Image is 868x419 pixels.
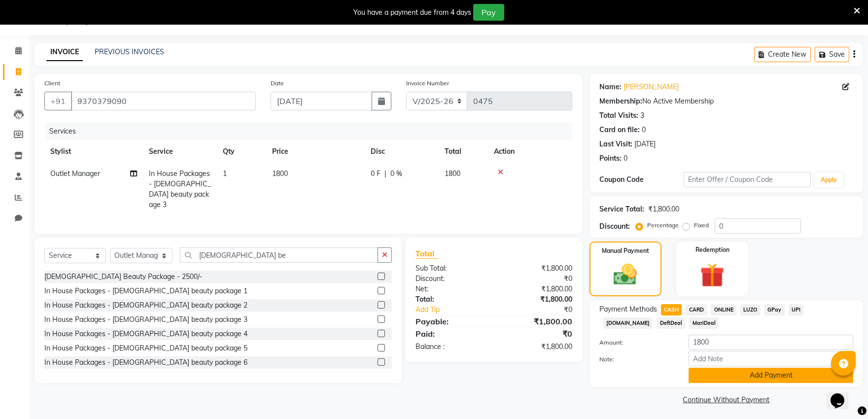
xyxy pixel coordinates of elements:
a: Continue Without Payment [591,395,861,405]
button: +91 [44,92,72,110]
label: Percentage [647,221,679,230]
div: ₹1,800.00 [494,263,580,274]
div: Last Visit: [599,139,632,149]
div: Discount: [408,274,494,284]
span: 1800 [272,169,288,178]
span: Total [416,248,438,259]
button: Create New [754,47,811,62]
input: Enter Offer / Coupon Code [684,172,811,187]
div: You have a payment due from 4 days [353,7,471,18]
div: In House Packages - [DEMOGRAPHIC_DATA] beauty package 1 [44,286,247,296]
input: Search by Name/Mobile/Email/Code [71,92,256,110]
div: 0 [624,153,627,164]
div: In House Packages - [DEMOGRAPHIC_DATA] beauty package 4 [44,329,247,339]
div: Service Total: [599,204,644,214]
div: Points: [599,153,622,164]
span: LUZO [740,304,761,315]
input: Search or Scan [180,247,378,263]
span: MariDeal [689,317,719,329]
label: Client [44,79,60,88]
div: Coupon Code [599,175,684,185]
button: Add Payment [689,368,853,383]
input: Add Note [689,351,853,366]
label: Fixed [694,221,709,230]
span: ONLINE [711,304,736,315]
th: Stylist [44,140,143,163]
label: Amount: [592,338,682,347]
div: Total: [408,294,494,305]
a: Add Tip [408,305,508,315]
button: Apply [815,173,843,187]
div: [DEMOGRAPHIC_DATA] Beauty Package - 2500/- [44,272,202,282]
a: INVOICE [46,43,83,61]
input: Amount [689,335,853,350]
span: 1 [223,169,227,178]
div: ₹0 [494,274,580,284]
div: In House Packages - [DEMOGRAPHIC_DATA] beauty package 3 [44,314,247,325]
iframe: chat widget [827,380,858,409]
div: In House Packages - [DEMOGRAPHIC_DATA] beauty package 6 [44,357,247,368]
img: _cash.svg [606,261,644,288]
div: Paid: [408,328,494,340]
div: Card on file: [599,125,640,135]
span: Outlet Manager [50,169,100,178]
th: Disc [365,140,439,163]
label: Redemption [695,245,729,254]
span: [DOMAIN_NAME] [603,317,653,329]
span: DefiDeal [657,317,685,329]
div: ₹1,800.00 [494,342,580,352]
span: UPI [789,304,804,315]
span: GPay [764,304,785,315]
div: Total Visits: [599,110,638,121]
div: Name: [599,82,622,92]
span: 0 % [390,169,402,179]
button: Pay [473,4,504,21]
div: Discount: [599,221,630,232]
div: ₹1,800.00 [494,294,580,305]
div: Sub Total: [408,263,494,274]
label: Date [271,79,284,88]
span: 0 F [371,169,381,179]
th: Qty [217,140,266,163]
a: PREVIOUS INVOICES [95,47,164,56]
th: Action [488,140,572,163]
div: No Active Membership [599,96,853,106]
div: In House Packages - [DEMOGRAPHIC_DATA] beauty package 2 [44,300,247,311]
div: ₹1,800.00 [494,315,580,327]
div: Membership: [599,96,642,106]
label: Invoice Number [406,79,449,88]
a: [PERSON_NAME] [624,82,679,92]
span: Payment Methods [599,304,657,314]
div: ₹1,800.00 [648,204,679,214]
label: Note: [592,355,682,364]
button: Save [815,47,849,62]
span: CASH [661,304,682,315]
div: [DATE] [634,139,656,149]
div: Services [45,122,580,140]
span: 1800 [445,169,460,178]
span: | [384,169,386,179]
th: Service [143,140,217,163]
label: Manual Payment [602,246,649,255]
div: Net: [408,284,494,294]
div: ₹0 [494,328,580,340]
th: Price [266,140,365,163]
div: 0 [642,125,646,135]
div: In House Packages - [DEMOGRAPHIC_DATA] beauty package 5 [44,343,247,353]
img: _gift.svg [693,260,732,290]
span: CARD [686,304,707,315]
div: 3 [640,110,644,121]
div: ₹0 [508,305,580,315]
div: ₹1,800.00 [494,284,580,294]
th: Total [439,140,488,163]
div: Balance : [408,342,494,352]
div: Payable: [408,315,494,327]
span: In House Packages - [DEMOGRAPHIC_DATA] beauty package 3 [149,169,211,209]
